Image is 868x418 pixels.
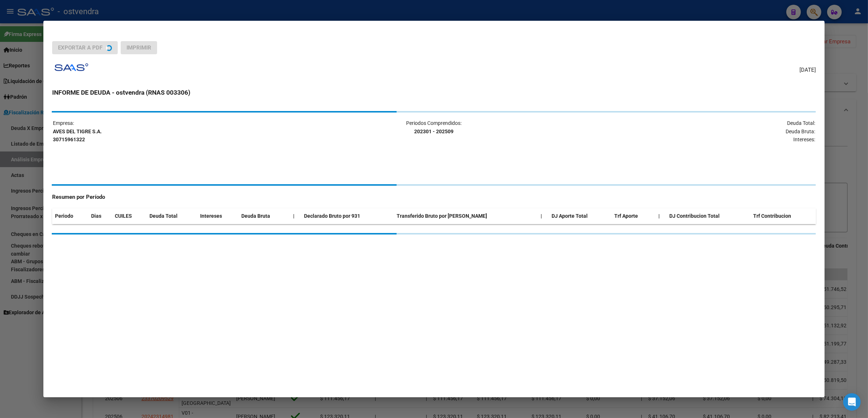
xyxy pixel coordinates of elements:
h4: Resumen por Período [52,193,816,201]
span: Imprimir [126,44,151,51]
th: Deuda Bruta [238,208,290,224]
th: Trf Aporte [611,208,655,224]
th: Dias [88,208,112,224]
p: Periodos Comprendidos: [307,119,561,136]
th: Deuda Total [147,208,197,224]
th: DJ Aporte Total [549,208,611,224]
th: | [655,208,666,224]
button: Exportar a PDF [52,41,118,54]
p: Empresa: [53,119,307,144]
p: Deuda Total: Deuda Bruta: Intereses: [561,119,815,144]
h3: INFORME DE DEUDA - ostvendra (RNAS 003306) [52,88,816,97]
span: [DATE] [799,66,816,74]
span: Exportar a PDF [58,44,102,51]
strong: 202301 - 202509 [414,129,454,134]
th: CUILES [112,208,147,224]
th: DJ Contribucion Total [666,208,750,224]
div: Open Intercom Messenger [843,393,861,411]
th: | [538,208,549,224]
th: Transferido Bruto por [PERSON_NAME] [394,208,538,224]
th: Trf Contribucion [750,208,816,224]
strong: AVES DEL TIGRE S.A. 30715961322 [53,129,102,143]
th: Periodo [52,208,88,224]
th: | [290,208,301,224]
th: Intereses [197,208,239,224]
button: Imprimir [121,41,157,54]
th: Declarado Bruto por 931 [301,208,394,224]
